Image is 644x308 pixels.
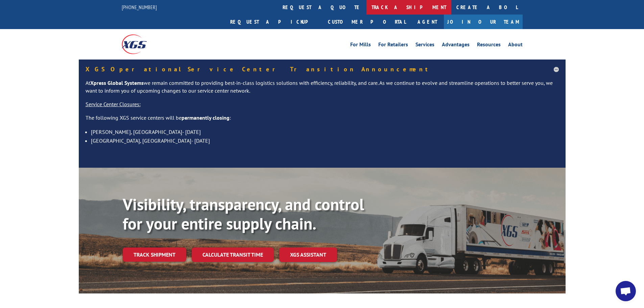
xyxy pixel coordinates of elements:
a: XGS ASSISTANT [279,247,337,262]
p: At we remain committed to providing best-in-class logistics solutions with efficiency, reliabilit... [86,79,559,101]
li: [GEOGRAPHIC_DATA], [GEOGRAPHIC_DATA]- [DATE] [91,136,559,145]
a: Agent [411,15,444,29]
a: For Mills [350,42,371,49]
a: Services [415,42,434,49]
a: Calculate transit time [192,247,274,262]
a: About [508,42,523,49]
a: Advantages [442,42,470,49]
a: Request a pickup [225,15,323,29]
li: [PERSON_NAME], [GEOGRAPHIC_DATA]- [DATE] [91,127,559,136]
p: The following XGS service centers will be : [86,114,559,127]
a: Join Our Team [444,15,523,29]
u: Service Center Closures: [86,101,141,108]
strong: permanently closing [182,114,230,121]
b: Visibility, transparency, and control for your entire supply chain. [123,194,364,234]
a: Resources [477,42,501,49]
a: [PHONE_NUMBER] [122,4,157,10]
a: For Retailers [378,42,408,49]
a: Customer Portal [323,15,411,29]
strong: Xpress Global Systems [90,79,144,86]
h5: XGS Operational Service Center Transition Announcement [86,66,559,72]
a: Track shipment [123,247,186,262]
a: Open chat [616,281,636,301]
